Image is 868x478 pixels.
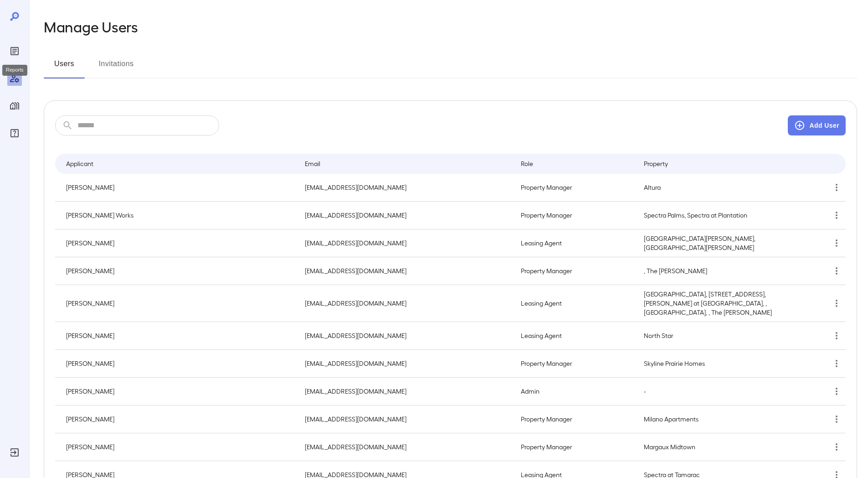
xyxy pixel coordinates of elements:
p: [PERSON_NAME] [66,239,290,248]
div: FAQ [7,126,22,140]
p: Admin [521,387,629,396]
p: Margaux Midtown [644,442,791,452]
div: Manage Properties [7,99,22,113]
h2: Manage Users [44,18,138,35]
p: , The [PERSON_NAME] [644,266,791,275]
p: [EMAIL_ADDRESS][DOMAIN_NAME] [305,331,507,340]
p: Altura [644,183,791,192]
div: Manage Users [7,71,22,86]
p: [PERSON_NAME] [66,299,290,308]
p: Property Manager [521,183,629,192]
p: [PERSON_NAME] [66,331,290,340]
p: [PERSON_NAME] [66,359,290,368]
p: Milano Apartments [644,415,791,424]
p: [EMAIL_ADDRESS][DOMAIN_NAME] [305,359,507,368]
p: Leasing Agent [521,239,629,248]
p: [PERSON_NAME] Works [66,211,290,220]
p: [EMAIL_ADDRESS][DOMAIN_NAME] [305,183,507,192]
p: [EMAIL_ADDRESS][DOMAIN_NAME] [305,387,507,396]
p: [EMAIL_ADDRESS][DOMAIN_NAME] [305,442,507,452]
p: [GEOGRAPHIC_DATA], [STREET_ADDRESS], [PERSON_NAME] at [GEOGRAPHIC_DATA], , [GEOGRAPHIC_DATA], , T... [644,290,791,317]
p: Property Manager [521,442,629,452]
p: Leasing Agent [521,299,629,308]
button: Users [44,57,85,78]
p: Skyline Prairie Homes [644,359,791,368]
p: [EMAIL_ADDRESS][DOMAIN_NAME] [305,266,507,275]
p: [PERSON_NAME] [66,387,290,396]
p: [GEOGRAPHIC_DATA][PERSON_NAME], [GEOGRAPHIC_DATA][PERSON_NAME] [644,234,791,252]
div: Log Out [7,445,22,460]
th: Applicant [55,154,298,174]
p: [EMAIL_ADDRESS][DOMAIN_NAME] [305,239,507,248]
th: Property [637,154,798,174]
p: Property Manager [521,415,629,424]
p: Property Manager [521,211,629,220]
p: Leasing Agent [521,331,629,340]
button: Invitations [96,57,137,78]
div: Reports [2,65,27,76]
p: [EMAIL_ADDRESS][DOMAIN_NAME] [305,415,507,424]
th: Email [298,154,514,174]
div: Reports [7,44,22,58]
p: Spectra Palms, Spectra at Plantation [644,211,791,220]
p: Property Manager [521,266,629,275]
p: Property Manager [521,359,629,368]
p: North Star [644,331,791,340]
p: [PERSON_NAME] [66,183,290,192]
p: [PERSON_NAME] [66,442,290,452]
p: - [644,387,791,396]
p: [PERSON_NAME] [66,266,290,275]
p: [EMAIL_ADDRESS][DOMAIN_NAME] [305,299,507,308]
p: [PERSON_NAME] [66,415,290,424]
th: Role [514,154,637,174]
p: [EMAIL_ADDRESS][DOMAIN_NAME] [305,211,507,220]
button: Add User [788,115,846,135]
